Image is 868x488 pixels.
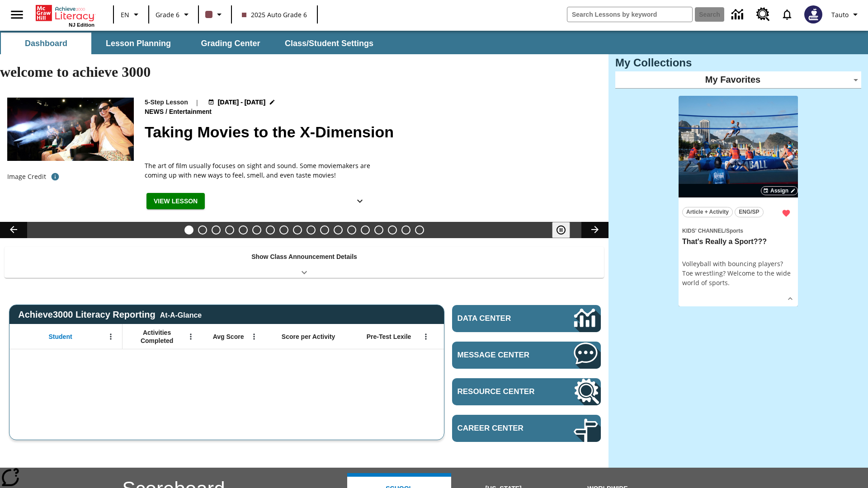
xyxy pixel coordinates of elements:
a: Career Center [452,415,601,442]
button: Show Details [351,193,369,210]
button: Remove from Favorites [778,205,794,221]
a: Data Center [452,305,601,332]
h2: Taking Movies to the X-Dimension [145,121,598,144]
button: Slide 6 The Last Homesteaders [252,225,261,235]
div: Home [36,3,94,28]
button: Photo credit: Photo by The Asahi Shimbun via Getty Images [46,169,64,185]
button: Slide 18 The Constitution's Balancing Act [415,225,424,235]
span: Pre-Test Lexile [367,333,411,341]
button: Slide 11 Mixed Practice: Citing Evidence [320,225,329,235]
button: Lesson carousel, Next [581,222,609,238]
span: Avg Score [213,333,244,341]
button: Grading Center [185,33,276,54]
span: Score per Activity [282,333,335,341]
span: Message Center [458,351,547,360]
div: lesson details [679,96,798,307]
button: Slide 5 Cars of the Future? [239,225,248,235]
a: Resource Center, Will open in new tab [452,378,601,405]
img: Panel in front of the seats sprays water mist to the happy audience at a 4DX-equipped theater. [7,98,134,161]
button: Slide 17 Point of View [401,225,410,235]
button: Article + Activity [682,207,733,217]
button: Slide 3 Do You Want Fries With That? [212,225,221,235]
h3: My Collections [615,56,861,69]
button: Select a new avatar [799,3,828,26]
a: Home [36,4,94,22]
button: Slide 16 Remembering Justice O'Connor [388,225,397,235]
button: Open Menu [184,330,198,343]
button: Class/Student Settings [278,33,381,54]
span: Resource Center [458,387,547,396]
p: 5-Step Lesson [145,98,188,107]
button: Grade: Grade 6, Select a grade [152,6,195,23]
input: search field [567,7,692,22]
a: Resource Center, Will open in new tab [751,2,775,27]
button: Profile/Settings [828,6,864,23]
button: Open Menu [247,330,261,343]
span: / [725,228,726,234]
span: Data Center [458,314,543,323]
button: Slide 9 Fashion Forward in Ancient Rome [293,225,302,235]
span: Assign [770,187,788,195]
span: Entertainment [169,107,213,117]
span: / [165,108,167,115]
span: Topic: Kids' Channel/Sports [682,225,794,235]
button: Slide 4 Dirty Jobs Kids Had To Do [225,225,234,235]
span: Kids' Channel [682,228,725,234]
button: ENG/SP [735,207,764,217]
button: Slide 2 All Aboard the Hyperloop? [198,225,207,235]
div: Show Class Announcement Details [5,247,604,278]
span: EN [121,10,129,19]
span: Activities Completed [127,328,187,345]
button: Class color is dark brown. Change class color [202,6,228,23]
span: [DATE] - [DATE] [218,98,265,107]
button: Slide 15 Hooray for Constitution Day! [374,225,383,235]
span: Achieve3000 Literacy Reporting [18,310,202,320]
button: Slide 7 Solar Power to the People [266,225,275,235]
a: Data Center [726,2,751,27]
p: Show Class Announcement Details [251,252,357,262]
p: The art of film usually focuses on sight and sound. Some moviemakers are coming up with new ways ... [145,161,371,180]
span: Article + Activity [686,207,729,217]
a: Message Center [452,342,601,369]
button: Slide 8 Attack of the Terrifying Tomatoes [279,225,288,235]
div: Pause [552,222,579,238]
button: Lesson Planning [93,33,184,54]
button: Slide 14 Cooking Up Native Traditions [361,225,370,235]
span: ENG/SP [739,207,759,217]
span: NJ Edition [69,22,94,28]
button: Slide 12 Pre-release lesson [334,225,343,235]
img: Avatar [804,5,822,23]
button: Assign Choose Dates [761,186,798,195]
span: Student [49,333,72,341]
span: Grade 6 [156,10,179,19]
span: News [145,107,165,117]
div: At-A-Glance [160,310,202,319]
p: Image Credit [7,172,46,181]
button: Pause [552,222,570,238]
span: 2025 Auto Grade 6 [242,10,307,19]
a: Notifications [775,3,799,26]
div: My Favorites [615,71,861,89]
button: Dashboard [1,33,91,54]
button: Open Menu [104,330,118,343]
span: | [195,98,199,107]
div: Volleyball with bouncing players? Toe wrestling? Welcome to the wide world of sports. [682,259,794,287]
button: Language: EN, Select a language [117,6,146,23]
button: Slide 13 Career Lesson [347,225,356,235]
button: Open Menu [419,330,433,343]
span: Tauto [831,10,849,19]
button: Aug 18 - Aug 24 Choose Dates [206,98,278,107]
span: Career Center [458,424,547,433]
button: Slide 1 Taking Movies to the X-Dimension [184,225,193,235]
button: Open side menu [4,1,30,28]
button: Show Details [783,292,797,305]
span: Sports [726,228,743,234]
h3: That's Really a Sport??? [682,237,794,247]
button: Slide 10 The Invasion of the Free CD [307,225,316,235]
button: View Lesson [146,193,205,210]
